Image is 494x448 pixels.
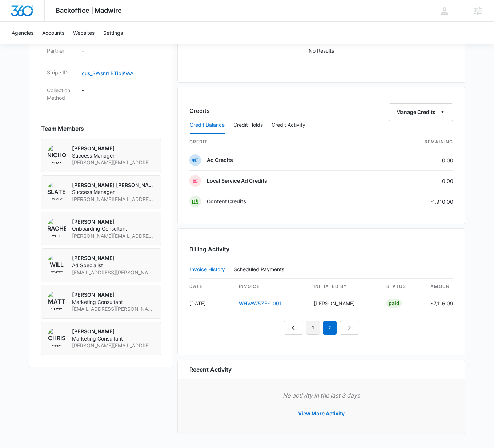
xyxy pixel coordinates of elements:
button: Credit Holds [233,117,263,134]
p: Ad Credits [207,156,233,164]
p: [PERSON_NAME] [72,218,155,225]
span: Ad Specialist [72,262,155,269]
span: [PERSON_NAME][EMAIL_ADDRESS][PERSON_NAME][DOMAIN_NAME] [72,196,155,203]
div: Collection Method- [41,82,161,106]
dt: Stripe ID [47,69,76,76]
a: Accounts [38,22,69,44]
th: Remaining [376,134,453,150]
img: Nicholas Geymann [47,145,66,164]
div: Stripe IDcus_SWsnrLBTibjKWA [41,64,161,82]
p: Local Service Ad Credits [207,177,267,184]
img: Matt Sheffer [47,291,66,310]
img: Slater Drost [47,182,66,200]
span: [PERSON_NAME][EMAIL_ADDRESS][DOMAIN_NAME] [72,342,155,349]
th: invoice [233,279,308,294]
p: - [82,47,155,54]
span: Success Manager [72,152,155,159]
div: Paid [386,299,402,308]
th: amount [424,279,453,294]
p: [PERSON_NAME] [72,328,155,335]
th: status [381,279,424,294]
span: Backoffice | Madwire [56,7,122,14]
button: Credit Balance [190,117,225,134]
img: Chris Street [47,328,66,347]
td: [PERSON_NAME] [308,294,381,312]
p: [PERSON_NAME] [PERSON_NAME] [72,182,155,189]
td: -1,910.00 [376,191,453,212]
a: Settings [99,22,127,44]
dt: Partner [47,47,76,54]
a: Agencies [7,22,38,44]
span: [EMAIL_ADDRESS][PERSON_NAME][DOMAIN_NAME] [72,305,155,313]
span: Success Manager [72,188,155,196]
p: [PERSON_NAME] [72,145,155,152]
span: Marketing Consultant [72,335,155,342]
button: Invoice History [190,261,225,278]
span: [PERSON_NAME][EMAIL_ADDRESS][PERSON_NAME][DOMAIN_NAME] [72,232,155,240]
td: 0.00 [376,150,453,171]
button: Manage Credits [389,103,453,121]
button: View More Activity [291,405,352,422]
a: Previous Page [284,321,303,335]
span: Team Members [41,124,84,133]
a: Page 1 [306,321,320,335]
div: Partner- [41,42,161,64]
span: [PERSON_NAME][EMAIL_ADDRESS][PERSON_NAME][DOMAIN_NAME] [72,159,155,166]
span: [EMAIL_ADDRESS][PERSON_NAME][DOMAIN_NAME] [72,269,155,276]
h3: Billing Activity [189,245,453,253]
p: - [82,86,155,94]
td: [DATE] [189,294,233,312]
nav: Pagination [284,321,359,335]
td: $7,116.09 [424,294,453,312]
a: cus_SWsnrLBTibjKWA [82,70,133,76]
a: WHVAW5ZF-0001 [239,300,282,306]
h3: Credits [189,106,210,115]
th: Initiated By [308,279,381,294]
h6: Recent Activity [189,365,232,374]
dt: Collection Method [47,86,76,102]
p: No activity in the last 3 days [189,391,453,400]
img: Will Fritz [47,254,66,273]
span: Marketing Consultant [72,298,155,306]
span: Onboarding Consultant [72,225,155,232]
p: [PERSON_NAME] [72,254,155,262]
img: Rachel Bellio [47,218,66,237]
th: credit [189,134,376,150]
button: Credit Activity [272,117,305,134]
td: 0.00 [376,171,453,191]
th: date [189,279,233,294]
p: Content Credits [207,198,246,205]
a: Websites [69,22,99,44]
em: 2 [323,321,337,335]
p: [PERSON_NAME] [72,291,155,298]
p: No Results [190,47,453,54]
div: Scheduled Payments [234,267,287,272]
